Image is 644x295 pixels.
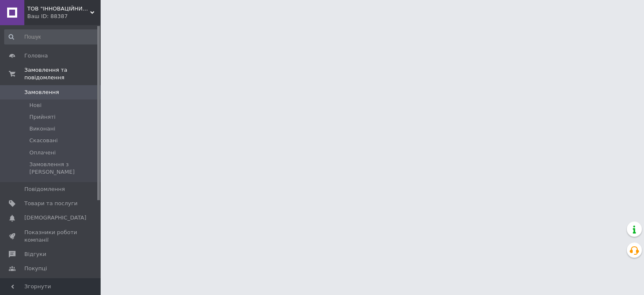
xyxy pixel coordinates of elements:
span: ТОВ "ІННОВАЦІЙНИЙ АЛЬЯНС" [27,5,90,13]
span: Покупці [24,265,47,272]
span: Замовлення та повідомлення [24,66,101,81]
span: Головна [24,52,48,60]
span: Виконані [29,125,55,133]
span: Оплачені [29,149,56,157]
span: Повідомлення [24,185,65,193]
span: Відгуки [24,251,46,258]
span: Прийняті [29,113,55,121]
div: Ваш ID: 88387 [27,13,101,20]
span: Замовлення з [PERSON_NAME] [29,161,98,176]
span: Скасовані [29,137,58,144]
span: Нові [29,102,42,109]
span: Товари та послуги [24,200,78,207]
span: Показники роботи компанії [24,229,78,244]
span: Замовлення [24,89,59,96]
span: [DEMOGRAPHIC_DATA] [24,214,86,222]
input: Пошук [4,29,99,44]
